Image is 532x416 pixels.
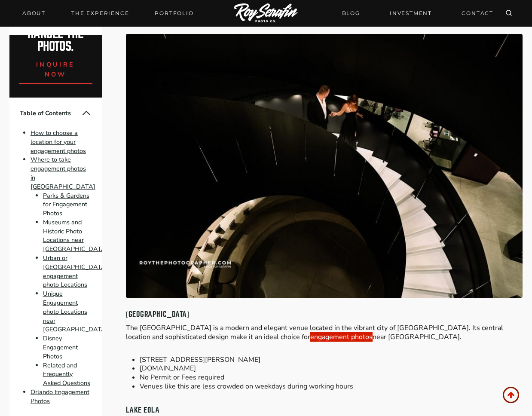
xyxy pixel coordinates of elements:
[43,334,78,361] a: Disney Engagement Photos
[337,6,365,21] a: BLOG
[150,7,199,19] a: Portfolio
[43,289,108,333] a: Unique Engagement photo Locations near [GEOGRAPHIC_DATA]
[234,3,298,24] img: Logo of Roy Serafin Photo Co., featuring stylized text in white on a light background, representi...
[43,254,108,289] a: Urban or [GEOGRAPHIC_DATA] engagement photo Locations
[31,156,95,191] a: Where to take engagement photos in [GEOGRAPHIC_DATA]
[140,382,523,391] li: Venues like this are less crowded on weekdays during working hours
[140,373,523,382] li: No Permit or Fees required
[19,53,93,84] a: inquire now
[9,98,102,416] nav: Table of Contents
[43,218,108,253] a: Museums and Historic Photo Locations near [GEOGRAPHIC_DATA]
[140,364,523,373] li: [DOMAIN_NAME]
[337,6,498,21] nav: Secondary Navigation
[36,60,75,79] span: inquire now
[503,7,515,19] button: View Search Form
[456,6,498,21] a: CONTACT
[17,7,51,19] a: About
[126,405,523,416] h4: Lake Eola
[310,332,373,342] a: engagement photos
[31,388,89,405] a: Orlando Engagement Photos
[43,361,90,388] a: Related and Frequently Asked Questions
[31,128,86,155] a: How to choose a location for your engagement photos
[126,309,523,320] h4: [GEOGRAPHIC_DATA]
[17,7,199,19] nav: Primary Navigation
[140,355,523,364] li: [STREET_ADDRESS][PERSON_NAME]
[66,7,134,19] a: THE EXPERIENCE
[385,6,437,21] a: INVESTMENT
[126,324,523,342] p: The [GEOGRAPHIC_DATA] is a modern and elegant venue located in the vibrant city of [GEOGRAPHIC_DA...
[503,387,519,403] a: Scroll to top
[126,34,523,298] img: 20+ Unique Orlando Engagement Photo Locations 4
[43,191,89,218] a: Parks & Gardens for Engagement Photos
[81,108,92,118] button: Collapse Table of Contents
[20,109,81,118] span: Table of Contents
